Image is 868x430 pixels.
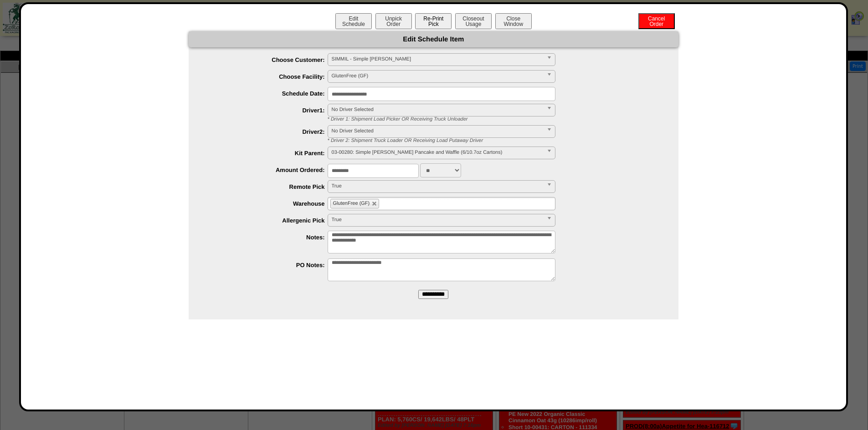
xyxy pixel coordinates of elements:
[207,167,328,173] label: Amount Ordered:
[207,262,328,268] label: PO Notes:
[332,147,543,158] span: 03-00280: Simple [PERSON_NAME] Pancake and Waffle (6/10.7oz Cartons)
[332,126,543,137] span: No Driver Selected
[207,128,328,135] label: Driver2:
[375,13,412,29] button: UnpickOrder
[207,217,328,224] label: Allergenic Pick
[321,116,678,122] div: * Driver 1: Shipment Load Picker OR Receiving Truck Unloader
[332,54,543,65] span: SIMMIL - Simple [PERSON_NAME]
[415,13,452,29] button: Re-PrintPick
[207,107,328,114] label: Driver1:
[207,150,328,157] label: Kit Parent:
[495,13,532,29] button: CloseWindow
[207,183,328,190] label: Remote Pick
[332,214,543,225] span: True
[638,13,675,29] button: CancelOrder
[321,138,678,143] div: * Driver 2: Shipment Truck Loader OR Receiving Load Putaway Driver
[494,20,533,27] a: CloseWindow
[189,31,678,47] div: Edit Schedule Item
[207,90,328,97] label: Schedule Date:
[332,181,543,192] span: True
[332,71,543,81] span: GlutenFree (GF)
[207,73,328,80] label: Choose Facility:
[455,13,492,29] button: CloseoutUsage
[207,56,328,63] label: Choose Customer:
[207,200,328,207] label: Warehouse
[207,234,328,241] label: Notes:
[332,104,543,115] span: No Driver Selected
[333,201,370,206] span: GlutenFree (GF)
[335,13,372,29] button: EditSchedule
